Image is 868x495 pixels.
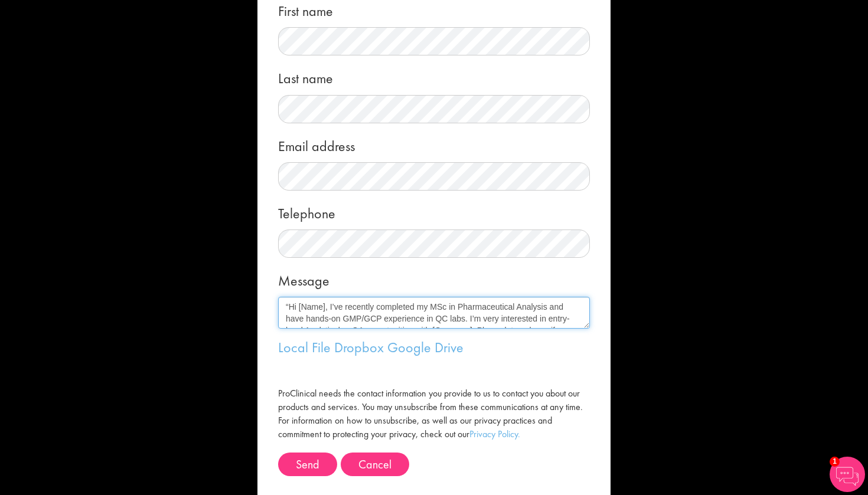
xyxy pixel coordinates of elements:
[334,338,384,356] a: Dropbox
[278,338,331,356] a: Local File
[469,428,520,440] a: Privacy Policy.
[278,132,355,156] label: Email address
[830,457,865,492] img: Chatbot
[387,338,464,356] a: Google Drive
[278,453,337,476] button: Send
[278,387,590,441] label: ProClinical needs the contact information you provide to us to contact you about our products and...
[830,457,840,467] span: 1
[278,267,329,291] label: Message
[278,199,335,224] label: Telephone
[341,453,409,476] button: Cancel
